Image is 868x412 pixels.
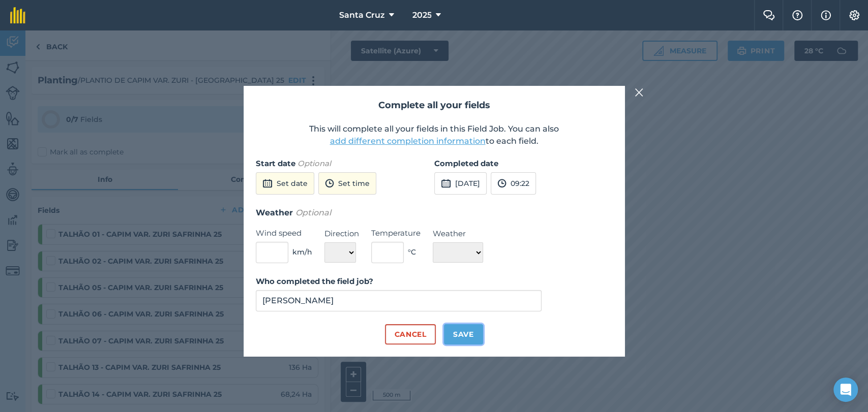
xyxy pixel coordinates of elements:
[256,276,373,286] strong: Who completed the field job?
[635,86,644,99] img: svg+xml;base64,PHN2ZyB4bWxucz0iaHR0cDovL3d3dy53My5vcmcvMjAwMC9zdmciIHdpZHRoPSIyMiIgaGVpZ2h0PSIzMC...
[408,246,416,258] span: ° C
[324,228,359,240] label: Direction
[318,172,376,195] button: Set time
[821,9,831,21] img: svg+xml;base64,PHN2ZyB4bWxucz0iaHR0cDovL3d3dy53My5vcmcvMjAwMC9zdmciIHdpZHRoPSIxNyIgaGVpZ2h0PSIxNy...
[491,172,536,195] button: 09:22
[763,10,775,20] img: Two speech bubbles overlapping with the left bubble in the forefront
[434,159,498,168] strong: Completed date
[339,9,384,21] span: Santa Cruz
[297,159,331,168] em: Optional
[441,177,451,189] img: svg+xml;base64,PD94bWwgdmVyc2lvbj0iMS4wIiBlbmNvZGluZz0idXRmLTgiPz4KPCEtLSBHZW5lcmF0b3I6IEFkb2JlIE...
[371,227,421,239] label: Temperature
[497,177,506,189] img: svg+xml;base64,PD94bWwgdmVyc2lvbj0iMS4wIiBlbmNvZGluZz0idXRmLTgiPz4KPCEtLSBHZW5lcmF0b3I6IEFkb2JlIE...
[256,123,613,147] p: This will complete all your fields in this Field Job. You can also to each field.
[325,177,334,189] img: svg+xml;base64,PD94bWwgdmVyc2lvbj0iMS4wIiBlbmNvZGluZz0idXRmLTgiPz4KPCEtLSBHZW5lcmF0b3I6IEFkb2JlIE...
[10,7,25,23] img: fieldmargin Logo
[256,227,312,239] label: Wind speed
[256,172,314,195] button: Set date
[433,228,483,240] label: Weather
[292,246,312,258] span: km/h
[848,10,860,20] img: A cog icon
[330,135,486,147] button: add different completion information
[434,172,487,195] button: [DATE]
[262,177,273,189] img: svg+xml;base64,PD94bWwgdmVyc2lvbj0iMS4wIiBlbmNvZGluZz0idXRmLTgiPz4KPCEtLSBHZW5lcmF0b3I6IEFkb2JlIE...
[385,324,435,344] button: Cancel
[256,98,613,113] h2: Complete all your fields
[791,10,803,20] img: A question mark icon
[295,208,331,217] em: Optional
[256,206,613,219] h3: Weather
[412,9,431,21] span: 2025
[256,159,295,168] strong: Start date
[833,377,858,402] div: Open Intercom Messenger
[444,324,483,344] button: Save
